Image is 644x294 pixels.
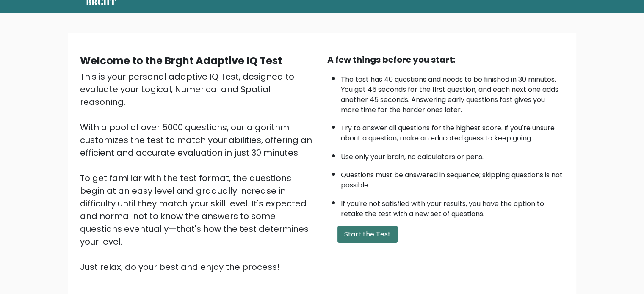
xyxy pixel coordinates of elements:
li: The test has 40 questions and needs to be finished in 30 minutes. You get 45 seconds for the firs... [341,70,564,115]
li: Questions must be answered in sequence; skipping questions is not possible. [341,166,564,190]
li: If you're not satisfied with your results, you have the option to retake the test with a new set ... [341,195,564,219]
div: This is your personal adaptive IQ Test, designed to evaluate your Logical, Numerical and Spatial ... [80,70,317,273]
li: Try to answer all questions for the highest score. If you're unsure about a question, make an edu... [341,119,564,143]
div: A few things before you start: [327,53,564,66]
button: Start the Test [337,226,398,243]
b: Welcome to the Brght Adaptive IQ Test [80,54,282,68]
li: Use only your brain, no calculators or pens. [341,148,564,162]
